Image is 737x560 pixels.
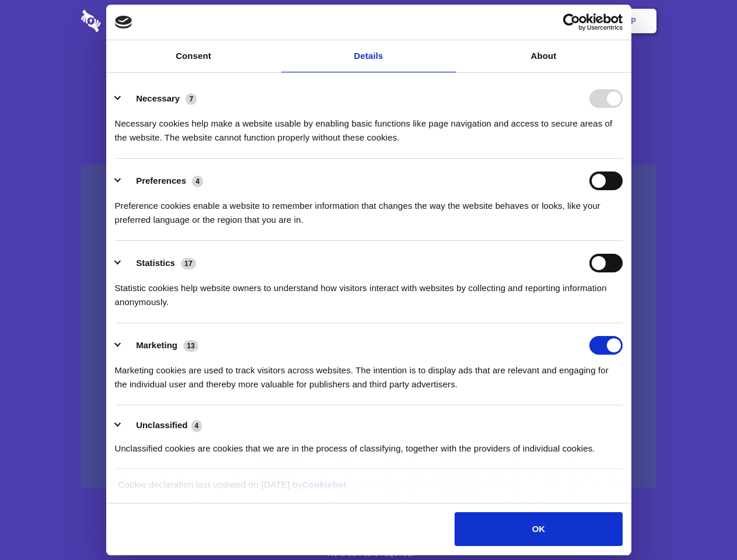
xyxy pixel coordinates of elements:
button: Preferences (4) [115,171,211,190]
img: logo [115,16,132,29]
h4: Auto-redaction of sensitive data, encrypted data sharing and self-destructing private chats. Shar... [81,106,656,145]
a: Usercentrics Cookiebot - opens in a new window [521,13,623,31]
a: Contact [473,3,527,39]
img: logo-wordmark-white-trans-d4663122ce5f474addd5e946df7df03e33cb6a1c49d2221995e7729f52c070b2.svg [81,10,181,32]
label: Necessary [136,93,180,103]
a: About [456,40,631,72]
button: Marketing (13) [115,336,206,355]
span: 13 [183,340,198,352]
span: 17 [181,258,196,269]
button: Necessary (7) [115,89,204,108]
a: Cookiebot [302,480,347,489]
div: Unclassified cookies are cookies that we are in the process of classifying, together with the pro... [115,433,623,456]
span: 7 [186,93,197,105]
label: Preferences [136,176,186,185]
a: Consent [106,40,281,72]
div: Cookie declaration last updated on [DATE] by [109,478,628,501]
iframe: Drift Widget Chat Controller [679,502,723,546]
span: 4 [191,420,202,432]
div: Necessary cookies help make a website usable by enabling basic functions like page navigation and... [115,108,623,145]
label: Statistics [136,258,175,268]
button: Statistics (17) [115,254,204,272]
span: 4 [192,176,203,187]
div: Statistic cookies help website owners to understand how visitors interact with websites by collec... [115,272,623,309]
a: Login [529,3,580,39]
label: Marketing [136,340,177,350]
a: Details [281,40,456,72]
a: Pricing [343,3,393,39]
a: Wistia video thumbnail [81,164,656,488]
button: Unclassified (4) [115,418,209,433]
button: OK [455,512,622,546]
div: Preference cookies enable a website to remember information that changes the way the website beha... [115,190,623,227]
h1: Eliminate Slack Data Loss. [81,52,656,94]
div: Marketing cookies are used to track visitors across websites. The intention is to display ads tha... [115,355,623,391]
